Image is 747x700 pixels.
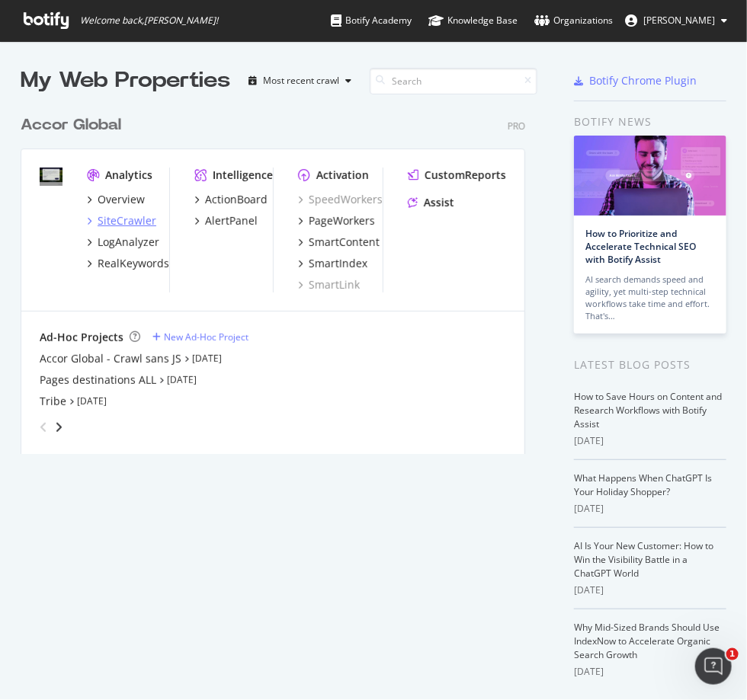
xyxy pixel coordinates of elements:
a: How to Save Hours on Content and Research Workflows with Botify Assist [574,390,722,430]
div: Botify news [574,113,726,130]
div: [DATE] [574,583,726,597]
div: New Ad-Hoc Project [164,331,248,344]
div: Organizations [534,13,613,28]
div: SmartContent [309,235,380,250]
div: Accor Global [21,114,121,136]
a: SmartIndex [298,256,367,271]
div: My Web Properties [21,66,230,96]
a: AI Is Your New Customer: How to Win the Visibility Battle in a ChatGPT World [574,539,713,580]
a: PageWorkers [298,213,375,229]
div: AI search demands speed and agility, yet multi-step technical workflows take time and effort. Tha... [585,273,715,322]
div: CustomReports [425,168,506,183]
div: Botify Chrome Plugin [589,73,697,88]
a: SmartLink [298,277,360,292]
a: Accor Global [21,114,127,136]
a: What Happens When ChatGPT Is Your Holiday Shopper? [574,471,712,498]
a: Tribe [40,394,66,409]
div: Activation [316,168,369,183]
span: Candice Cugnot [643,14,715,27]
div: AlertPanel [205,213,258,229]
div: Latest Blog Posts [574,356,726,373]
iframe: Intercom live chat [695,648,732,685]
a: SiteCrawler [87,213,156,229]
div: grid [21,96,537,454]
a: Why Mid-Sized Brands Should Use IndexNow to Accelerate Organic Search Growth [574,621,720,661]
div: Overview [98,192,145,207]
a: [DATE] [167,373,197,386]
a: New Ad-Hoc Project [152,331,248,344]
div: angle-right [53,420,64,435]
a: Overview [87,192,145,207]
div: SmartIndex [309,256,367,271]
div: angle-left [34,415,53,439]
div: Ad-Hoc Projects [40,330,123,345]
a: LogAnalyzer [87,235,159,250]
button: [PERSON_NAME] [613,8,739,33]
img: How to Prioritize and Accelerate Technical SEO with Botify Assist [574,136,726,216]
a: Accor Global - Crawl sans JS [40,351,181,366]
div: [DATE] [574,665,726,679]
a: ActionBoard [194,192,268,207]
a: Pages destinations ALL [40,372,156,388]
a: AlertPanel [194,213,258,229]
a: [DATE] [77,395,107,408]
a: SmartContent [298,235,380,250]
div: SiteCrawler [98,213,156,229]
a: How to Prioritize and Accelerate Technical SEO with Botify Assist [585,227,696,266]
img: all.accor.com [40,168,63,186]
div: Knowledge Base [428,13,518,28]
input: Search [370,68,537,94]
a: [DATE] [192,352,222,365]
div: Assist [424,195,454,210]
div: Most recent crawl [263,76,339,85]
a: Botify Chrome Plugin [574,73,697,88]
a: Assist [408,195,454,210]
button: Most recent crawl [242,69,357,93]
div: Botify Academy [331,13,412,28]
span: 1 [726,648,739,660]
div: Pro [508,120,525,133]
div: [DATE] [574,434,726,448]
a: RealKeywords [87,256,169,271]
div: [DATE] [574,502,726,516]
a: CustomReports [408,168,506,183]
div: PageWorkers [309,213,375,229]
div: ActionBoard [205,192,268,207]
span: Welcome back, [PERSON_NAME] ! [80,14,218,27]
a: SpeedWorkers [298,192,383,207]
div: Analytics [105,168,152,183]
div: LogAnalyzer [98,235,159,250]
div: Intelligence [213,168,273,183]
div: RealKeywords [98,256,169,271]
